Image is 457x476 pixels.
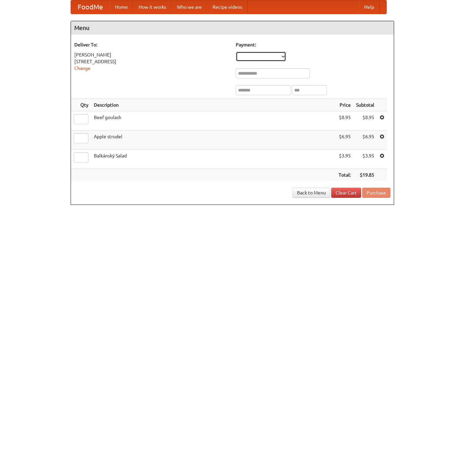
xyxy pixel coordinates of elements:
td: $8.95 [353,111,377,131]
a: Back to Menu [293,188,330,198]
a: Who we are [172,0,207,14]
th: Total: [336,169,353,181]
a: How it works [133,0,172,14]
td: $8.95 [336,111,353,131]
td: $6.95 [353,131,377,150]
a: Home [110,0,133,14]
h4: Menu [71,21,394,35]
th: Description [91,99,336,111]
td: $3.95 [336,150,353,169]
th: $19.85 [353,169,377,181]
td: $3.95 [353,150,377,169]
td: Beef goulash [91,111,336,131]
td: Balkánský Salad [91,150,336,169]
th: Qty [71,99,91,111]
button: Purchase [362,188,390,198]
div: [PERSON_NAME] [74,51,229,58]
a: Recipe videos [207,0,247,14]
a: FoodMe [71,0,110,14]
h5: Deliver To: [74,41,229,48]
a: Help [359,0,380,14]
td: $6.95 [336,131,353,150]
div: [STREET_ADDRESS] [74,58,229,65]
th: Subtotal [353,99,377,111]
h5: Payment: [236,41,390,48]
a: Clear Cart [331,188,361,198]
a: Change [74,66,90,71]
th: Price [336,99,353,111]
td: Apple strudel [91,131,336,150]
